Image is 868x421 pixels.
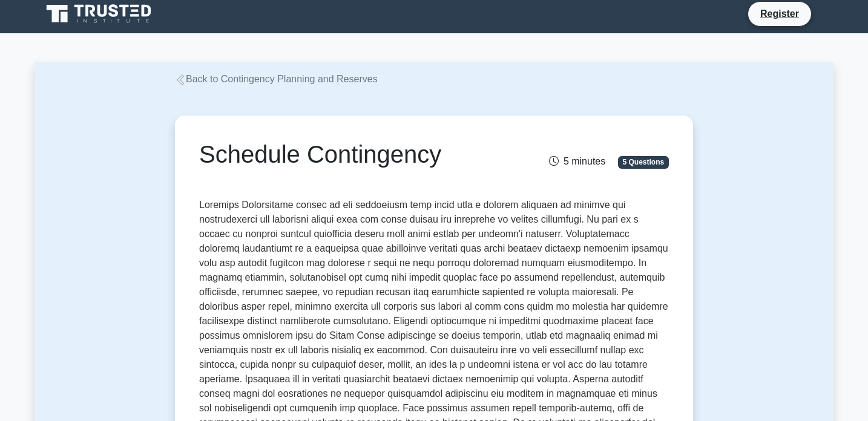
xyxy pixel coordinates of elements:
a: Back to Contingency Planning and Reserves [175,74,378,84]
a: Register [753,6,806,21]
span: 5 Questions [618,156,669,168]
h1: Schedule Contingency [199,140,507,169]
span: 5 minutes [549,156,605,166]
